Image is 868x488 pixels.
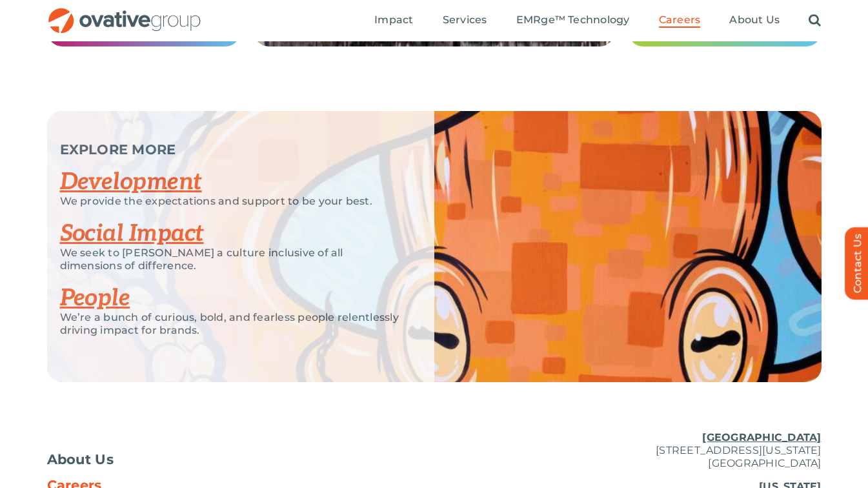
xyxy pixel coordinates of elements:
span: About Us [47,453,114,466]
p: We provide the expectations and support to be your best. [60,195,402,208]
span: About Us [729,14,780,26]
u: [GEOGRAPHIC_DATA] [702,431,821,443]
p: EXPLORE MORE [60,143,402,156]
p: We seek to [PERSON_NAME] a culture inclusive of all dimensions of difference. [60,247,402,272]
a: Development [60,168,202,196]
span: Services [443,14,487,26]
span: Careers [659,14,701,26]
p: We’re a bunch of curious, bold, and fearless people relentlessly driving impact for brands. [60,311,402,337]
a: Impact [374,14,413,28]
a: Services [443,14,487,28]
a: Search [809,14,821,28]
a: OG_Full_horizontal_RGB [47,6,202,19]
span: EMRge™ Technology [516,14,630,26]
a: About Us [47,453,305,466]
a: Social Impact [60,219,204,248]
a: EMRge™ Technology [516,14,630,28]
a: People [60,284,130,312]
p: [STREET_ADDRESS][US_STATE] [GEOGRAPHIC_DATA] [563,431,822,470]
a: About Us [729,14,780,28]
a: Careers [659,14,701,28]
span: Impact [374,14,413,26]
